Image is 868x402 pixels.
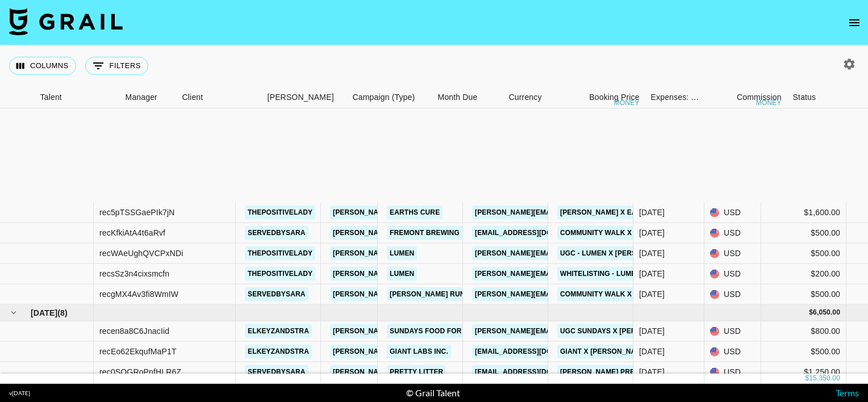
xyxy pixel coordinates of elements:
div: Client [177,86,262,108]
a: servedbysara [245,287,308,301]
a: [PERSON_NAME][EMAIL_ADDRESS][PERSON_NAME][DOMAIN_NAME] [330,226,574,240]
a: Whitelisting - Lumen X [PERSON_NAME] [557,267,711,281]
div: money [614,99,640,106]
div: Expenses: Remove Commission? [645,86,702,108]
a: [PERSON_NAME][EMAIL_ADDRESS][PERSON_NAME][DOMAIN_NAME] [330,287,574,301]
div: © Grail Talent [406,387,460,399]
a: [EMAIL_ADDRESS][DOMAIN_NAME] [472,226,599,240]
a: elkeyzandstra [245,345,312,359]
a: [EMAIL_ADDRESS][DOMAIN_NAME] [472,365,599,379]
div: $200.00 [761,264,846,284]
a: servedbysara [245,226,308,240]
a: [PERSON_NAME][EMAIL_ADDRESS][PERSON_NAME][DOMAIN_NAME] [330,365,574,379]
button: Select columns [9,57,76,75]
div: Commission [737,86,782,108]
div: Talent [35,86,120,108]
a: Lumen [387,246,417,261]
div: rec5pTSSGaePIk7jN [99,207,175,218]
button: open drawer [843,11,866,34]
div: Booker [262,86,347,108]
div: Client [182,86,203,108]
div: Status [793,86,816,108]
a: Sundays Food for Dogs [387,324,487,338]
div: $500.00 [761,223,846,244]
a: Lumen [387,267,417,281]
div: $1,600.00 [761,203,846,223]
div: $500.00 [761,284,846,305]
div: Sep '25 [639,268,665,279]
a: servedbysara [245,365,308,379]
a: [PERSON_NAME] X Earths Cure [557,206,680,220]
div: Currency [503,86,560,108]
div: Currency [509,86,542,108]
a: thepositivelady [245,267,315,281]
div: recKfkiAtA4t6aRvf [99,227,165,238]
div: Aug '25 [639,346,665,357]
a: [PERSON_NAME][EMAIL_ADDRESS][PERSON_NAME][DOMAIN_NAME] [330,267,574,281]
div: v [DATE] [9,390,30,397]
div: rec0SOGRoPnfHLR6Z [99,366,181,378]
a: [PERSON_NAME][EMAIL_ADDRESS][DOMAIN_NAME] [472,324,657,338]
a: [PERSON_NAME][EMAIL_ADDRESS][PERSON_NAME][DOMAIN_NAME] [330,246,574,261]
div: Expenses: Remove Commission? [651,86,700,108]
a: thepositivelady [245,206,315,220]
div: USD [704,203,761,223]
span: ( 8 ) [57,307,68,319]
div: $ [805,374,809,383]
div: USD [704,321,761,342]
a: [PERSON_NAME][EMAIL_ADDRESS][PERSON_NAME][DOMAIN_NAME] [330,345,574,359]
a: [PERSON_NAME][EMAIL_ADDRESS][DOMAIN_NAME] [472,246,657,261]
div: $500.00 [761,244,846,264]
div: $800.00 [761,321,846,342]
div: Sep '25 [639,207,665,218]
div: recsSz3n4cixsmcfn [99,268,169,279]
div: Manager [126,86,157,108]
div: Month Due [432,86,503,108]
a: [PERSON_NAME][EMAIL_ADDRESS][DOMAIN_NAME] [472,267,657,281]
a: Community Walk X [PERSON_NAME], Brooks, [GEOGRAPHIC_DATA] [557,287,808,301]
div: 6,050.00 [813,308,840,317]
div: Month Due [438,86,478,108]
a: [PERSON_NAME][EMAIL_ADDRESS][PERSON_NAME][DOMAIN_NAME] [472,287,716,301]
a: UGC - Lumen X [PERSON_NAME] [557,246,676,261]
div: recen8a8C6JnacIid [99,325,169,337]
div: $1,250.00 [761,362,846,383]
a: [PERSON_NAME] Running Inc [387,287,499,301]
div: recEo62EkqufMaP1T [99,346,177,357]
a: thepositivelady [245,246,315,261]
a: Earths Cure [387,206,443,220]
a: [PERSON_NAME][EMAIL_ADDRESS][PERSON_NAME][DOMAIN_NAME] [330,206,574,220]
div: Sep '25 [639,288,665,300]
div: $500.00 [761,342,846,362]
div: [PERSON_NAME] [268,86,334,108]
div: USD [704,362,761,383]
div: USD [704,284,761,305]
a: Terms [836,387,859,398]
div: Talent [40,86,62,108]
a: Pretty Litter [387,365,446,379]
a: [PERSON_NAME] Pretty Litter [557,365,677,379]
div: USD [704,342,761,362]
button: Show filters [85,57,148,75]
div: Manager [120,86,177,108]
a: UGC Sundays X [PERSON_NAME] [557,324,681,338]
a: elkeyzandstra [245,324,312,338]
div: money [756,99,782,106]
div: Aug '25 [639,366,665,378]
div: Campaign (Type) [347,86,432,108]
span: [DATE] [31,307,57,319]
div: USD [704,223,761,244]
a: Giant Labs Inc. [387,345,451,359]
a: Giant X [PERSON_NAME] [557,345,652,359]
div: $ [809,308,813,317]
a: Fremont Brewing [387,226,462,240]
div: Sep '25 [639,248,665,259]
div: Aug '25 [639,325,665,337]
div: Campaign (Type) [353,86,415,108]
a: [EMAIL_ADDRESS][DOMAIN_NAME] [472,345,599,359]
button: hide children [6,305,22,321]
div: USD [704,244,761,264]
a: [PERSON_NAME][EMAIL_ADDRESS][DOMAIN_NAME] [472,206,657,220]
div: Booking Price [589,86,639,108]
div: 15,350.00 [809,374,840,383]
